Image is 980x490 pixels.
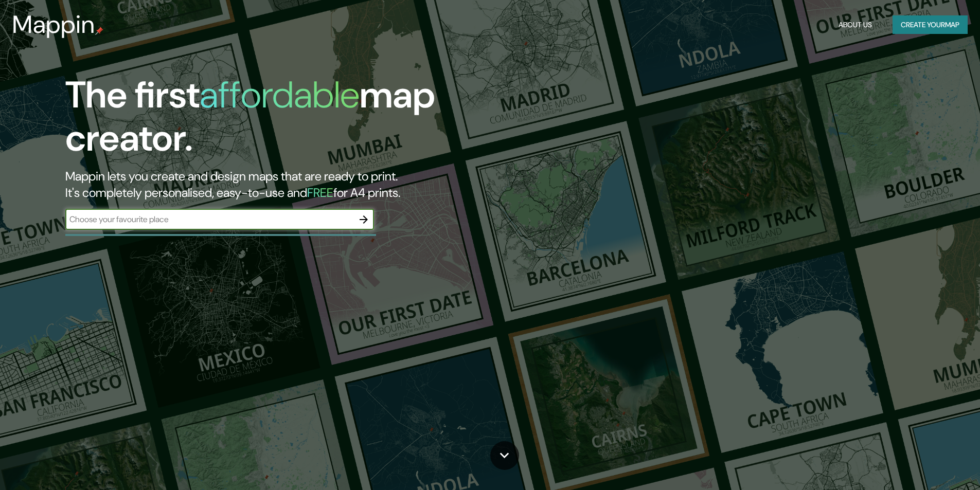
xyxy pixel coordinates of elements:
h3: Mappin [12,10,95,39]
h1: affordable [200,71,360,119]
h1: The first map creator. [65,74,556,168]
img: mappin-pin [95,27,103,35]
h2: Mappin lets you create and design maps that are ready to print. It's completely personalised, eas... [65,168,556,201]
button: Create yourmap [893,15,968,34]
h5: FREE [307,185,333,201]
input: Choose your favourite place [65,213,353,225]
button: About Us [834,15,876,34]
iframe: Help widget launcher [888,450,969,479]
